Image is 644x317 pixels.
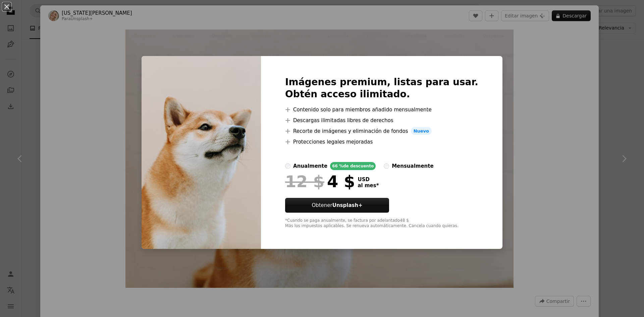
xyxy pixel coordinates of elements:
div: *Cuando se paga anualmente, se factura por adelantado 48 $ Más los impuestos aplicables. Se renue... [285,218,478,229]
button: ObtenerUnsplash+ [285,198,389,213]
span: USD [358,176,379,182]
input: anualmente66 %de descuento [285,163,290,169]
li: Protecciones legales mejoradas [285,138,478,146]
span: Nuevo [411,127,432,135]
div: 4 $ [285,173,355,190]
li: Contenido solo para miembros añadido mensualmente [285,106,478,114]
div: mensualmente [392,162,433,170]
input: mensualmente [384,163,389,169]
div: 66 % de descuento [330,162,376,170]
span: al mes * [358,182,379,189]
li: Recorte de imágenes y eliminación de fondos [285,127,478,135]
h2: Imágenes premium, listas para usar. Obtén acceso ilimitado. [285,76,478,100]
div: anualmente [293,162,327,170]
li: Descargas ilimitadas libres de derechos [285,116,478,124]
img: premium_photo-1718652461443-4578c0b5ef4b [142,56,261,249]
span: 12 $ [285,173,324,190]
strong: Unsplash+ [332,202,363,208]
